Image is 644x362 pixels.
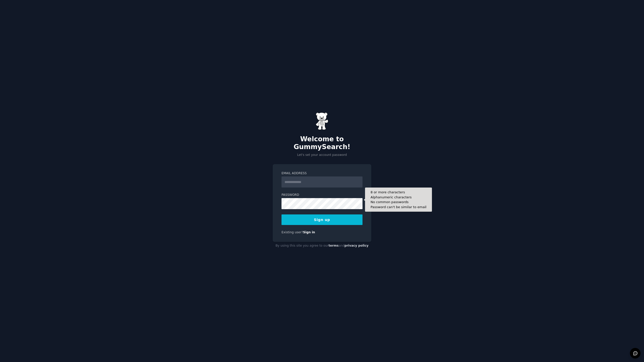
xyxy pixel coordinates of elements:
[281,214,363,225] button: Sign up
[316,112,328,130] img: Gummy Bear
[329,244,339,247] a: terms
[273,135,371,151] h2: Welcome to GummySearch!
[344,244,369,247] a: privacy policy
[303,231,315,234] a: Sign in
[281,171,363,176] label: Email Address
[281,193,363,197] label: Password
[273,242,371,250] div: By using this site you agree to our and
[281,231,303,234] span: Existing user?
[273,153,371,157] p: Let's set your account password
